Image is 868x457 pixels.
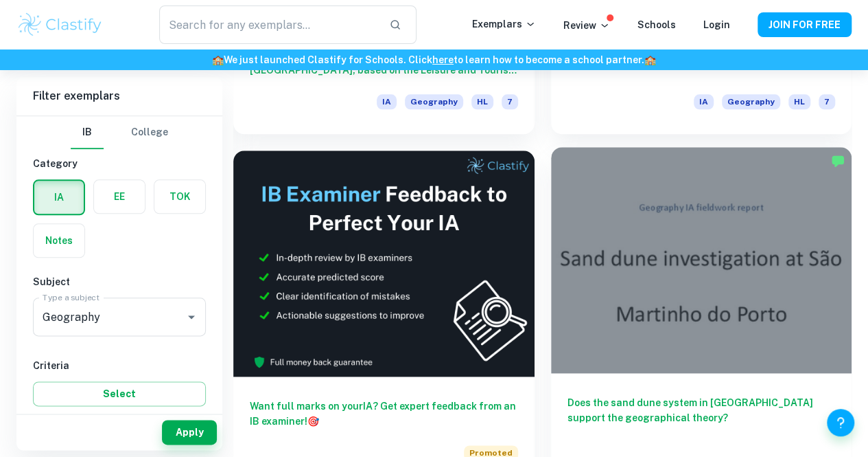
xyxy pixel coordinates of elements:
a: Schools [637,19,676,30]
label: Type a subject [43,291,99,303]
p: Review [563,18,610,33]
button: Notes [34,224,84,257]
h6: Category [33,156,206,171]
button: Apply [162,420,217,445]
span: 7 [502,94,518,109]
p: Exemplars [472,16,536,32]
span: IA [377,94,397,109]
h6: Criteria [33,358,206,373]
h6: Subject [33,274,206,289]
span: Geography [722,94,780,109]
span: HL [471,94,493,109]
span: 7 [819,94,835,109]
button: College [131,116,168,149]
img: Clastify logo [16,11,104,38]
img: Marked [831,154,845,168]
button: IB [71,116,104,149]
input: Search for any exemplars... [159,5,379,44]
button: Help and Feedback [827,409,854,436]
h6: Does the sand dune system in [GEOGRAPHIC_DATA] support the geographical theory? [567,395,836,441]
span: 🏫 [212,54,224,65]
h6: We just launched Clastify for Schools. Click to learn how to become a school partner. [3,52,865,67]
button: EE [94,180,145,213]
button: Select [33,381,206,406]
span: Geography [405,94,463,109]
span: 🎯 [307,416,319,427]
img: Thumbnail [233,151,535,377]
button: TOK [154,180,205,213]
div: Filter type choice [71,116,168,149]
h6: Want full marks on your IA ? Get expert feedback from an IB examiner! [250,399,518,429]
span: IA [694,94,714,109]
span: HL [788,94,810,109]
a: here [432,54,454,65]
h6: Filter exemplars [16,77,222,115]
a: Login [703,19,730,30]
button: Open [182,307,201,326]
span: 🏫 [644,54,656,65]
button: IA [34,181,84,214]
button: JOIN FOR FREE [758,12,852,37]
